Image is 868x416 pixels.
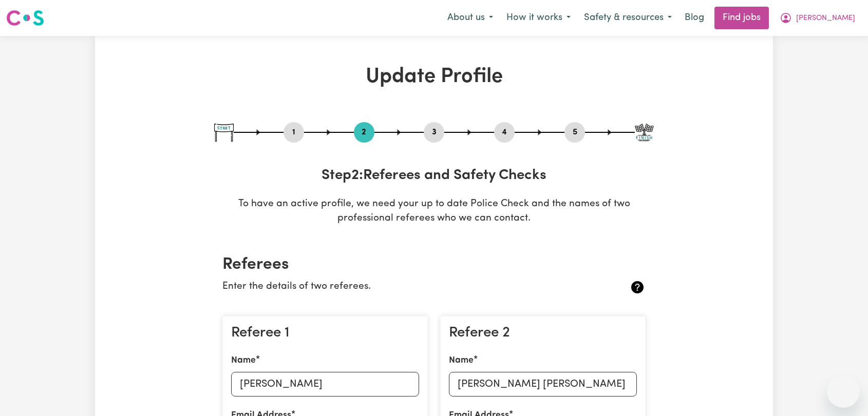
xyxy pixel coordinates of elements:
button: Go to step 4 [494,126,515,139]
h3: Step 2 : Referees and Safety Checks [214,167,654,185]
h1: Update Profile [214,65,654,89]
p: Enter the details of two referees. [222,280,575,294]
button: Safety & resources [577,7,678,29]
h3: Referee 1 [231,325,419,342]
button: Go to step 2 [354,126,374,139]
button: Go to step 5 [564,126,585,139]
a: Find jobs [714,7,769,29]
iframe: Button to launch messaging window [827,375,860,408]
button: Go to step 1 [284,126,304,139]
label: Name [231,354,256,367]
a: Blog [678,7,710,29]
button: Go to step 3 [424,126,444,139]
h3: Referee 2 [449,325,637,342]
button: How it works [500,7,577,29]
label: Name [449,354,474,367]
p: To have an active profile, we need your up to date Police Check and the names of two professional... [214,197,654,227]
h2: Referees [222,255,646,274]
span: [PERSON_NAME] [796,13,855,24]
button: About us [441,7,500,29]
a: Careseekers logo [6,6,44,30]
img: Careseekers logo [6,9,44,27]
button: My Account [773,7,862,29]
